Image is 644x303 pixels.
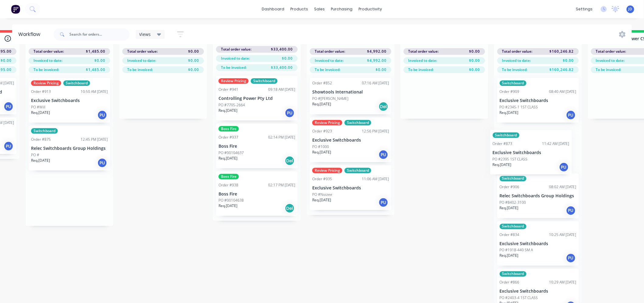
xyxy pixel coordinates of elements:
div: products [288,5,311,14]
span: Total order value: [408,49,439,54]
span: $0.00 [94,58,105,63]
span: $0.00 [282,56,293,61]
span: Invoiced to date: [127,58,156,63]
span: $1,485.00 [86,67,105,72]
span: Invoiced to date: [408,58,437,63]
span: $0.00 [1,58,12,63]
span: Total order value: [127,49,158,54]
span: To be invoiced: [596,67,621,72]
span: JD [628,6,632,12]
span: Invoiced to date: [596,58,625,63]
div: productivity [356,5,385,14]
div: Workflow [18,31,43,38]
span: Total order value: [596,49,626,54]
span: Total order value: [502,49,533,54]
span: To be invoiced: [408,67,434,72]
span: $0.00 [376,67,387,72]
span: To be invoiced: [127,67,153,72]
div: sales [311,5,328,14]
span: $4,992.00 [367,49,387,54]
span: Views [139,31,151,37]
span: To be invoiced: [33,67,59,72]
span: $0.00 [188,67,199,72]
span: $0.00 [469,67,480,72]
div: purchasing [328,5,356,14]
span: $0.00 [188,58,199,63]
span: To be invoiced: [221,65,247,70]
span: $160,246.82 [550,67,574,72]
span: $4,992.00 [367,58,387,63]
span: Invoiced to date: [33,58,62,63]
span: Total order value: [33,49,64,54]
span: $160,246.82 [550,49,574,54]
input: Search for orders... [69,28,130,41]
img: Factory [11,5,20,14]
span: To be invoiced: [315,67,340,72]
span: $33,400.00 [271,47,293,52]
a: dashboard [259,5,288,14]
span: Invoiced to date: [502,58,531,63]
span: Invoiced to date: [221,56,250,61]
div: settings [573,5,596,14]
span: $33,400.00 [271,65,293,70]
span: $0.00 [469,49,480,54]
span: $1,485.00 [86,49,105,54]
span: Total order value: [221,47,251,52]
span: To be invoiced: [502,67,528,72]
span: $0.00 [188,49,199,54]
span: Invoiced to date: [315,58,344,63]
span: $0.00 [469,58,480,63]
span: $0.00 [563,58,574,63]
span: Total order value: [315,49,345,54]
